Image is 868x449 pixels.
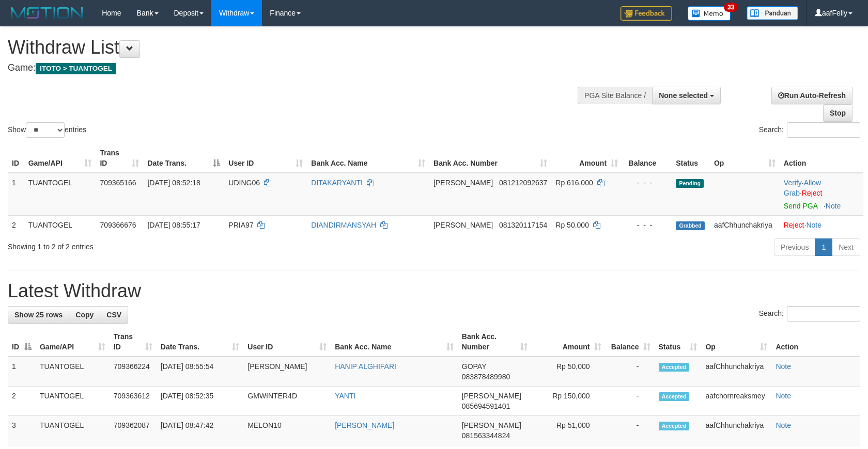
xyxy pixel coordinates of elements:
th: Status [672,143,710,173]
span: None selected [659,91,708,100]
th: Status: activate to sort column ascending [655,327,702,357]
th: Action [771,327,860,357]
img: MOTION_logo.png [8,5,86,21]
td: Rp 150,000 [532,387,606,416]
a: CSV [100,306,128,324]
td: 1 [8,173,24,216]
th: User ID: activate to sort column ascending [243,327,331,357]
a: Show 25 rows [8,306,69,324]
th: Trans ID: activate to sort column ascending [96,143,143,173]
td: [DATE] 08:47:42 [157,416,244,445]
td: TUANTOGEL [36,416,110,445]
a: Copy [69,306,100,324]
td: 3 [8,416,36,445]
span: Show 25 rows [14,311,63,319]
span: GOPAY [462,362,486,371]
td: · [780,215,863,234]
td: GMWINTER4D [243,387,331,416]
a: DIANDIRMANSYAH [311,221,376,229]
span: Accepted [659,392,690,401]
a: Note [806,221,822,229]
td: [DATE] 08:52:35 [157,387,244,416]
td: [PERSON_NAME] [243,357,331,387]
th: Bank Acc. Number: activate to sort column ascending [429,143,551,173]
a: [PERSON_NAME] [335,421,394,429]
a: 1 [815,238,832,256]
th: Game/API: activate to sort column ascending [36,327,110,357]
td: 709363612 [110,387,157,416]
span: 709366676 [100,221,136,229]
select: Showentries [26,122,65,138]
span: Rp 616.000 [555,179,593,187]
span: · [784,179,821,197]
span: Accepted [659,422,690,430]
span: ITOTO > TUANTOGEL [36,63,116,74]
th: Action [780,143,863,173]
td: Rp 50,000 [532,357,606,387]
th: Date Trans.: activate to sort column ascending [157,327,244,357]
td: TUANTOGEL [36,357,110,387]
a: Reject [784,221,804,229]
a: Stop [823,104,853,122]
span: [PERSON_NAME] [462,421,521,429]
span: Grabbed [676,221,705,230]
span: Copy 081212092637 to clipboard [499,179,547,187]
a: Previous [774,238,815,256]
a: YANTI [335,392,355,400]
span: [PERSON_NAME] [433,221,493,229]
span: [PERSON_NAME] [462,392,521,400]
td: Rp 51,000 [532,416,606,445]
input: Search: [787,122,860,138]
th: Bank Acc. Name: activate to sort column ascending [331,327,458,357]
label: Search: [759,306,860,322]
th: Bank Acc. Name: activate to sort column ascending [307,143,429,173]
td: aafChhunchakriya [710,215,780,234]
td: 2 [8,215,24,234]
span: [PERSON_NAME] [433,179,493,187]
td: 709362087 [110,416,157,445]
a: Next [832,238,860,256]
span: Pending [676,179,704,188]
th: Date Trans.: activate to sort column descending [143,143,224,173]
th: Amount: activate to sort column ascending [532,327,606,357]
span: PRIA97 [228,221,253,229]
td: - [606,416,655,445]
td: aafchornreaksmey [701,387,771,416]
th: Game/API: activate to sort column ascending [24,143,96,173]
th: ID [8,143,24,173]
span: Accepted [659,363,690,372]
td: 709366224 [110,357,157,387]
a: Allow Grab [784,179,821,197]
a: DITAKARYANTI [311,179,363,187]
th: Op: activate to sort column ascending [701,327,771,357]
a: Note [826,202,841,210]
td: TUANTOGEL [24,215,96,234]
td: 2 [8,387,36,416]
th: Op: activate to sort column ascending [710,143,780,173]
a: Run Auto-Refresh [771,87,853,104]
img: Feedback.jpg [621,6,672,21]
td: · · [780,173,863,216]
td: MELON10 [243,416,331,445]
td: [DATE] 08:55:54 [157,357,244,387]
span: 709365166 [100,179,136,187]
th: Bank Acc. Number: activate to sort column ascending [458,327,532,357]
div: - - - [626,178,668,188]
span: Copy 085694591401 to clipboard [462,402,510,410]
td: aafChhunchakriya [701,416,771,445]
th: Trans ID: activate to sort column ascending [110,327,157,357]
div: - - - [626,220,668,230]
button: None selected [652,87,721,104]
label: Show entries [8,122,86,138]
td: - [606,357,655,387]
th: User ID: activate to sort column ascending [224,143,307,173]
th: Amount: activate to sort column ascending [551,143,622,173]
label: Search: [759,122,860,138]
th: Balance [622,143,672,173]
img: panduan.png [747,6,798,20]
a: Note [776,362,791,371]
h1: Withdraw List [8,37,568,58]
td: 1 [8,357,36,387]
td: aafChhunchakriya [701,357,771,387]
div: Showing 1 to 2 of 2 entries [8,237,354,252]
